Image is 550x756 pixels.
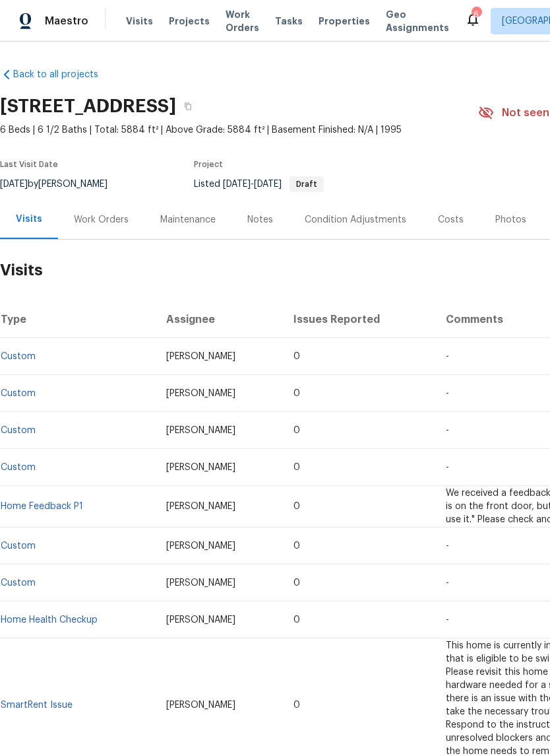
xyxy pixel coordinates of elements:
[223,180,282,189] span: -
[1,463,36,472] a: Custom
[438,213,464,226] div: Costs
[293,426,300,435] span: 0
[166,502,235,511] span: [PERSON_NAME]
[1,578,36,588] a: Custom
[291,180,322,188] span: Draft
[472,8,481,21] div: 6
[1,541,36,551] a: Custom
[293,389,300,398] span: 0
[446,615,449,625] span: -
[254,180,282,189] span: [DATE]
[166,426,235,435] span: [PERSON_NAME]
[446,426,449,435] span: -
[495,213,526,226] div: Photos
[319,15,370,28] span: Properties
[176,94,200,118] button: Copy Address
[293,352,300,361] span: 0
[446,352,449,361] span: -
[126,15,153,28] span: Visits
[194,180,324,189] span: Listed
[194,160,223,168] span: Project
[166,578,235,588] span: [PERSON_NAME]
[166,541,235,551] span: [PERSON_NAME]
[275,17,303,26] span: Tasks
[446,541,449,551] span: -
[293,463,300,472] span: 0
[1,426,36,435] a: Custom
[1,352,36,361] a: Custom
[293,615,300,625] span: 0
[293,701,300,710] span: 0
[166,352,235,361] span: [PERSON_NAME]
[293,578,300,588] span: 0
[1,701,73,710] a: SmartRent Issue
[446,578,449,588] span: -
[74,213,129,226] div: Work Orders
[1,502,83,511] a: Home Feedback P1
[247,213,273,226] div: Notes
[166,701,235,710] span: [PERSON_NAME]
[1,389,36,398] a: Custom
[446,389,449,398] span: -
[386,8,449,34] span: Geo Assignments
[166,615,235,625] span: [PERSON_NAME]
[1,615,98,625] a: Home Health Checkup
[446,463,449,472] span: -
[305,213,406,226] div: Condition Adjustments
[166,389,235,398] span: [PERSON_NAME]
[223,180,251,189] span: [DATE]
[16,213,42,226] div: Visits
[293,502,300,511] span: 0
[166,463,235,472] span: [PERSON_NAME]
[283,301,435,338] th: Issues Reported
[160,213,216,226] div: Maintenance
[293,541,300,551] span: 0
[156,301,284,338] th: Assignee
[45,15,88,28] span: Maestro
[169,15,210,28] span: Projects
[226,8,259,34] span: Work Orders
